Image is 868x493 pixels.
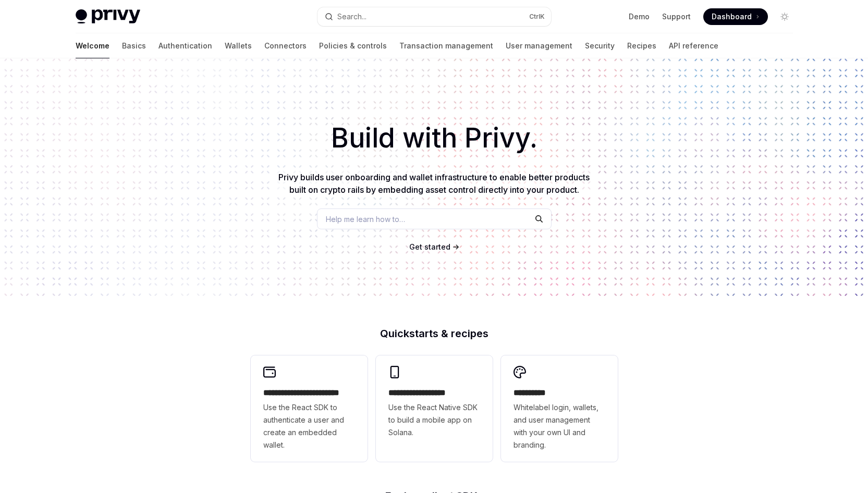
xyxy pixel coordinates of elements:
a: Get started [409,242,450,252]
a: Transaction management [399,33,493,58]
a: Security [585,33,615,58]
a: Support [662,11,691,22]
a: Dashboard [703,8,768,25]
span: Ctrl K [529,13,545,21]
span: Get started [409,242,450,251]
a: Recipes [627,33,656,58]
h2: Quickstarts & recipes [251,328,618,339]
a: Basics [122,33,146,58]
a: Policies & controls [319,33,387,58]
div: Search... [337,10,366,23]
a: Authentication [158,33,212,58]
a: Wallets [225,33,252,58]
button: Toggle dark mode [776,8,793,25]
a: User management [506,33,572,58]
a: Demo [629,11,650,22]
span: Privy builds user onboarding and wallet infrastructure to enable better products built on crypto ... [278,172,590,195]
a: **** **** **** ***Use the React Native SDK to build a mobile app on Solana. [376,355,493,462]
a: Welcome [76,33,109,58]
a: API reference [669,33,718,58]
span: Use the React Native SDK to build a mobile app on Solana. [388,401,480,439]
button: Search...CtrlK [317,7,551,26]
span: Whitelabel login, wallets, and user management with your own UI and branding. [514,401,605,451]
a: Connectors [264,33,307,58]
span: Dashboard [712,11,752,22]
a: **** *****Whitelabel login, wallets, and user management with your own UI and branding. [501,355,618,462]
span: Use the React SDK to authenticate a user and create an embedded wallet. [263,401,355,451]
h1: Build with Privy. [17,118,851,158]
span: Help me learn how to… [326,214,405,225]
img: light logo [76,9,140,24]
